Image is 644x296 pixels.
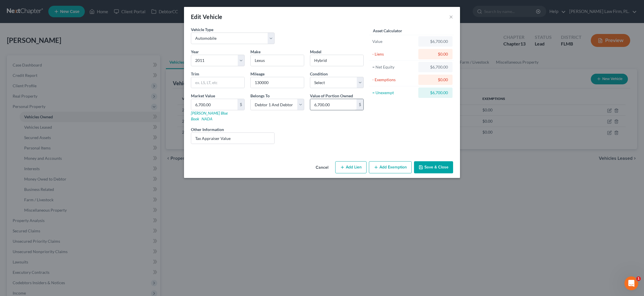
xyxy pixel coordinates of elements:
label: Value of Portion Owned [310,93,353,99]
a: NADA [202,116,212,121]
input: ex. Nissan [251,55,304,66]
button: Add Lien [335,161,367,173]
span: Make [250,49,260,54]
label: Trim [191,71,199,77]
div: - Liens [372,51,416,57]
button: Save & Close [414,161,453,173]
button: × [449,13,453,20]
label: Condition [310,71,328,77]
label: Other Information [191,126,224,132]
label: Year [191,49,199,55]
div: Edit Vehicle [191,13,223,21]
label: Mileage [250,71,264,77]
span: 1 [636,276,641,281]
div: $0.00 [423,77,448,83]
button: Cancel [311,162,333,173]
input: ex. Altima [310,55,363,66]
div: - Exemptions [372,77,416,83]
div: = Net Equity [372,64,416,70]
div: $ [237,99,244,110]
div: Value [372,39,416,44]
div: $0.00 [423,51,448,57]
div: = Unexempt [372,90,416,96]
div: $ [356,99,363,110]
span: Belongs To [250,93,270,98]
iframe: Intercom live chat [624,276,638,290]
input: (optional) [191,133,274,144]
input: 0.00 [310,99,356,110]
div: $6,700.00 [423,64,448,70]
label: Vehicle Type [191,26,213,33]
input: 0.00 [191,99,237,110]
label: Market Value [191,93,215,99]
a: [PERSON_NAME] Blue Book [191,111,228,121]
label: Asset Calculator [373,28,402,34]
div: $6,700.00 [423,90,448,96]
label: Model [310,49,321,55]
button: Add Exemption [369,161,412,173]
input: -- [251,77,304,88]
input: ex. LS, LT, etc [191,77,244,88]
div: $6,700.00 [423,39,448,44]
